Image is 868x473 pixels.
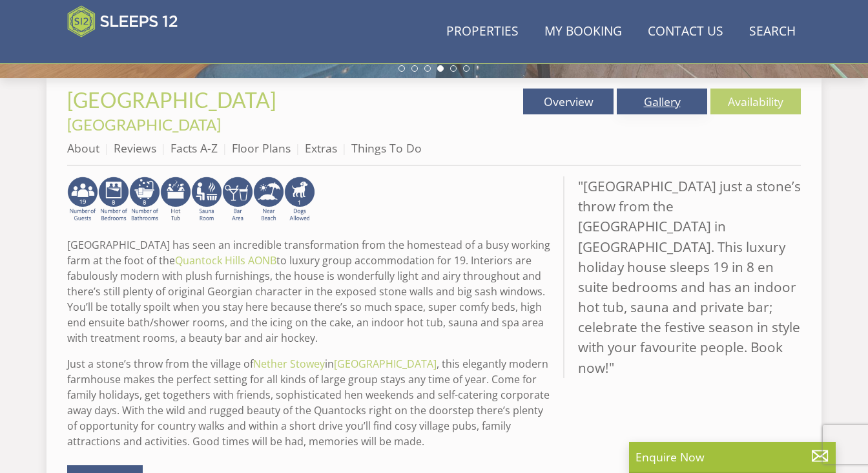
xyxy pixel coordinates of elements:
[253,176,284,223] img: AD_4nXe7lJTbYb9d3pOukuYsm3GQOjQ0HANv8W51pVFfFFAC8dZrqJkVAnU455fekK_DxJuzpgZXdFqYqXRzTpVfWE95bX3Bz...
[67,115,221,134] a: [GEOGRAPHIC_DATA]
[617,89,707,114] a: Gallery
[222,176,253,223] img: AD_4nXeUnLxUhQNc083Qf4a-s6eVLjX_ttZlBxbnREhztiZs1eT9moZ8e5Fzbx9LK6K9BfRdyv0AlCtKptkJvtknTFvAhI3RM...
[67,87,276,112] span: [GEOGRAPHIC_DATA]
[635,448,829,465] p: Enquire Now
[67,140,99,156] a: About
[67,176,98,223] img: AD_4nXemKeu6DNuY4c4--o6LbDYzAEsRSNjT9npw8rqZS7ofPydHnFb20pgn4ety11FyE7qVC7d4fHN8Vj1vU1aotN72i6LBF...
[523,89,614,114] a: Overview
[67,356,553,449] p: Just a stone’s throw from the village of in , this elegantly modern farmhouse makes the perfect s...
[61,45,196,56] iframe: Customer reviews powered by Trustpilot
[253,357,325,371] a: Nether Stowey
[563,176,801,378] blockquote: "[GEOGRAPHIC_DATA] just a stone’s throw from the [GEOGRAPHIC_DATA] in [GEOGRAPHIC_DATA]. This lux...
[175,253,276,268] a: Quantock Hills AONB
[744,17,801,47] a: Search
[284,176,315,223] img: AD_4nXeEipi_F3q1Yj6bZlze3jEsUK6_7_3WtbLY1mWTnHN9JZSYYFCQEDZx02JbD7SocKMjZ8qjPHIa5G67Ebl9iTbBrBR15...
[441,17,524,47] a: Properties
[98,176,129,223] img: AD_4nXdDsAEOsbB9lXVrxVfY2IQYeHBfnUx_CaUFRBzfuaO8RNyyXxlH2Wf_qPn39V6gbunYCn1ooRbZ7oinqrctKIqpCrBIv...
[170,140,218,156] a: Facts A-Z
[67,5,178,37] img: Sleeps 12
[129,176,160,223] img: AD_4nXfEea9fjsBZaYM4FQkOmSL2mp7prwrKUMtvyDVH04DEZZ-fQK5N-KFpYD8-mF-DZQItcvVNpXuH_8ZZ4uNBQemi_VHZz...
[351,140,422,156] a: Things To Do
[232,140,291,156] a: Floor Plans
[67,87,280,112] a: [GEOGRAPHIC_DATA]
[114,140,156,156] a: Reviews
[67,237,553,346] p: [GEOGRAPHIC_DATA] has seen an incredible transformation from the homestead of a busy working farm...
[643,17,728,47] a: Contact Us
[160,176,191,223] img: AD_4nXcpX5uDwed6-YChlrI2BYOgXwgg3aqYHOhRm0XfZB-YtQW2NrmeCr45vGAfVKUq4uWnc59ZmEsEzoF5o39EWARlT1ewO...
[305,140,337,156] a: Extras
[191,176,222,223] img: AD_4nXdjbGEeivCGLLmyT_JEP7bTfXsjgyLfnLszUAQeQ4RcokDYHVBt5R8-zTDbAVICNoGv1Dwc3nsbUb1qR6CAkrbZUeZBN...
[334,357,437,371] a: [GEOGRAPHIC_DATA]
[539,17,627,47] a: My Booking
[710,89,801,114] a: Availability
